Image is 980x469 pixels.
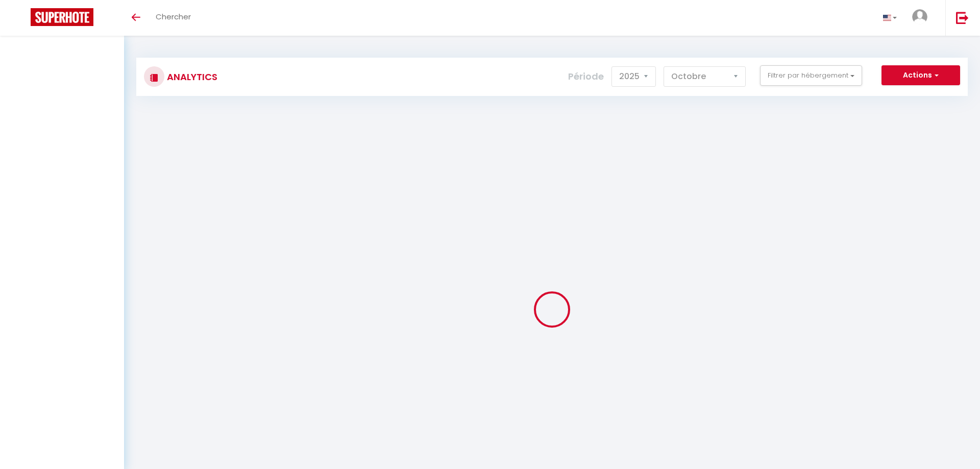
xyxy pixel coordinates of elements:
[156,11,191,22] span: Chercher
[31,8,93,26] img: Super Booking
[760,65,862,86] button: Filtrer par hébergement
[881,65,960,86] button: Actions
[568,65,604,88] label: Période
[912,9,927,24] img: ...
[956,11,969,24] img: logout
[164,65,217,88] h3: Analytics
